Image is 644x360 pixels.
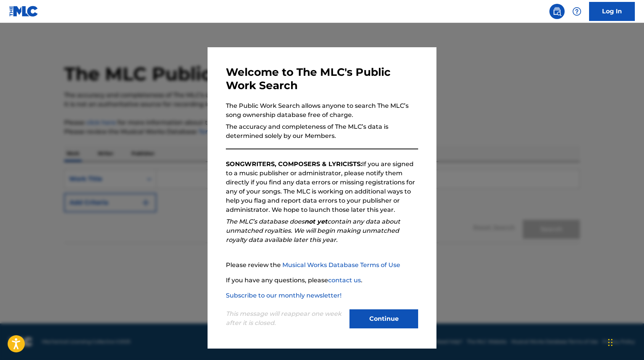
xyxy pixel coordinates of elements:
p: This message will reappear one week after it is closed. [226,309,345,328]
img: help [572,7,581,16]
em: The MLC’s database does contain any data about unmatched royalties. We will begin making unmatche... [226,218,400,243]
a: Log In [589,2,635,21]
img: MLC Logo [9,6,39,17]
p: The accuracy and completeness of The MLC’s data is determined solely by our Members. [226,122,418,141]
p: If you are signed to a music publisher or administrator, please notify them directly if you find ... [226,160,418,214]
strong: SONGWRITERS, COMPOSERS & LYRICISTS: [226,160,362,168]
a: contact us [328,277,361,284]
img: search [552,7,562,16]
p: The Public Work Search allows anyone to search The MLC’s song ownership database free of charge. [226,101,418,120]
a: Public Search [549,4,565,19]
h3: Welcome to The MLC's Public Work Search [226,66,418,92]
p: Please review the [226,261,418,270]
div: Help [569,4,584,19]
a: Subscribe to our monthly newsletter! [226,292,341,299]
button: Continue [349,309,418,328]
strong: not yet [304,218,327,225]
div: Drag [608,331,613,354]
a: Musical Works Database Terms of Use [282,261,400,269]
iframe: Chat Widget [606,323,644,360]
p: If you have any questions, please . [226,276,418,285]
